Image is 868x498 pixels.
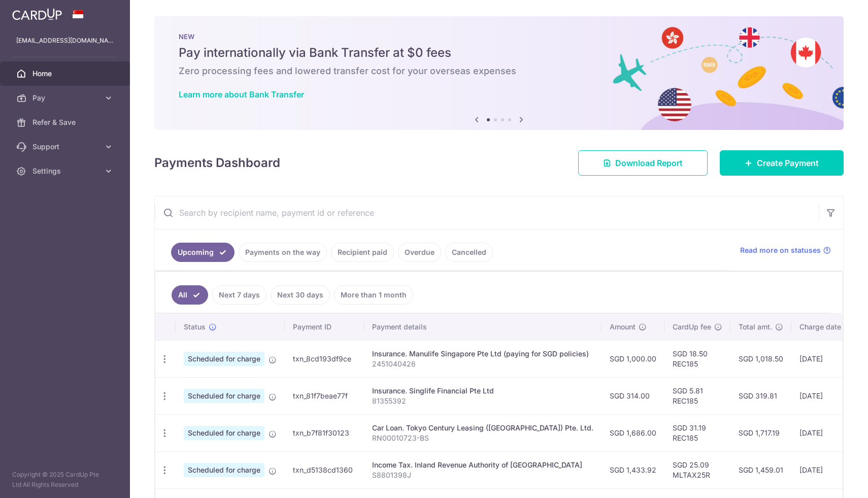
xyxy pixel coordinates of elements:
a: Download Report [578,150,708,176]
a: More than 1 month [334,285,413,305]
span: Read more on statuses [740,245,821,255]
img: Bank transfer banner [154,16,844,130]
a: Read more on statuses [740,245,831,255]
div: Income Tax. Inland Revenue Authority of [GEOGRAPHIC_DATA] [372,460,593,470]
td: [DATE] [791,451,860,488]
th: Payment details [364,314,602,340]
span: Support [32,142,99,152]
td: SGD 5.81 REC185 [664,377,730,414]
span: Download Report [615,157,683,169]
span: Scheduled for charge [184,389,264,403]
div: Car Loan. Tokyo Century Leasing ([GEOGRAPHIC_DATA]) Pte. Ltd. [372,423,593,433]
img: CardUp [12,8,62,20]
td: txn_81f7beae77f [285,377,364,414]
span: Home [32,69,99,79]
span: Refer & Save [32,117,99,127]
a: Recipient paid [331,243,394,262]
a: Next 30 days [271,285,330,305]
div: Insurance. Manulife Singapore Pte Ltd (paying for SGD policies) [372,349,593,359]
span: Status [184,322,206,332]
p: NEW [179,32,819,41]
span: Charge date [799,322,841,332]
td: [DATE] [791,414,860,451]
td: SGD 31.19 REC185 [664,414,730,451]
p: RN00010723-BS [372,433,593,443]
h4: Payments Dashboard [154,154,280,172]
td: [DATE] [791,377,860,414]
td: SGD 1,433.92 [602,451,664,488]
td: SGD 25.09 MLTAX25R [664,451,730,488]
h5: Pay internationally via Bank Transfer at $0 fees [179,45,819,61]
td: SGD 1,717.19 [730,414,791,451]
td: txn_8cd193df9ce [285,340,364,377]
span: Scheduled for charge [184,352,264,366]
span: Scheduled for charge [184,463,264,477]
div: Insurance. Singlife Financial Pte Ltd [372,386,593,396]
td: SGD 1,018.50 [730,340,791,377]
th: Payment ID [285,314,364,340]
td: SGD 1,459.01 [730,451,791,488]
a: Next 7 days [212,285,266,305]
p: 2451040426 [372,359,593,369]
a: Create Payment [720,150,844,176]
h6: Zero processing fees and lowered transfer cost for your overseas expenses [179,65,819,77]
p: S8801398J [372,470,593,480]
td: txn_b7f81f30123 [285,414,364,451]
td: SGD 314.00 [602,377,664,414]
span: Create Payment [757,157,819,169]
p: [EMAIL_ADDRESS][DOMAIN_NAME] [16,36,114,46]
span: Amount [610,322,636,332]
td: SGD 1,000.00 [602,340,664,377]
td: SGD 319.81 [730,377,791,414]
a: Upcoming [171,243,235,262]
span: CardUp fee [673,322,711,332]
td: [DATE] [791,340,860,377]
span: Total amt. [739,322,772,332]
td: txn_d5138cd1360 [285,451,364,488]
a: Payments on the way [239,243,327,262]
span: Pay [32,93,99,103]
span: Settings [32,166,99,176]
a: Overdue [398,243,441,262]
a: Cancelled [445,243,493,262]
a: Learn more about Bank Transfer [179,89,304,99]
span: Scheduled for charge [184,426,264,440]
a: All [172,285,208,305]
td: SGD 1,686.00 [602,414,664,451]
input: Search by recipient name, payment id or reference [155,196,819,229]
td: SGD 18.50 REC185 [664,340,730,377]
p: 81355392 [372,396,593,406]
